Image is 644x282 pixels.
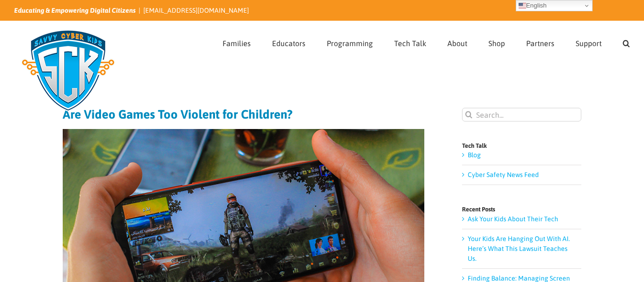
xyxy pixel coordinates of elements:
[488,21,505,63] a: Shop
[468,151,481,159] a: Blog
[462,108,581,121] input: Search...
[526,40,554,47] span: Partners
[576,21,602,63] a: Support
[394,21,426,63] a: Tech Talk
[223,21,630,63] nav: Main Menu
[327,40,373,47] span: Programming
[468,171,539,178] a: Cyber Safety News Feed
[394,40,426,47] span: Tech Talk
[447,40,467,47] span: About
[468,235,570,262] a: Your Kids Are Hanging Out With AI. Here’s What This Lawsuit Teaches Us.
[488,40,505,47] span: Shop
[526,21,554,63] a: Partners
[447,21,467,63] a: About
[143,7,249,14] a: [EMAIL_ADDRESS][DOMAIN_NAME]
[63,108,424,121] h1: Are Video Games Too Violent for Children?
[223,21,251,63] a: Families
[14,7,136,14] i: Educating & Empowering Digital Citizens
[272,40,305,47] span: Educators
[462,206,581,212] h4: Recent Posts
[327,21,373,63] a: Programming
[462,143,581,149] h4: Tech Talk
[223,40,251,47] span: Families
[468,215,558,223] a: Ask Your Kids About Their Tech
[623,21,630,63] a: Search
[272,21,305,63] a: Educators
[576,40,602,47] span: Support
[14,24,122,118] img: Savvy Cyber Kids Logo
[519,2,526,9] img: en
[462,108,476,121] input: Search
